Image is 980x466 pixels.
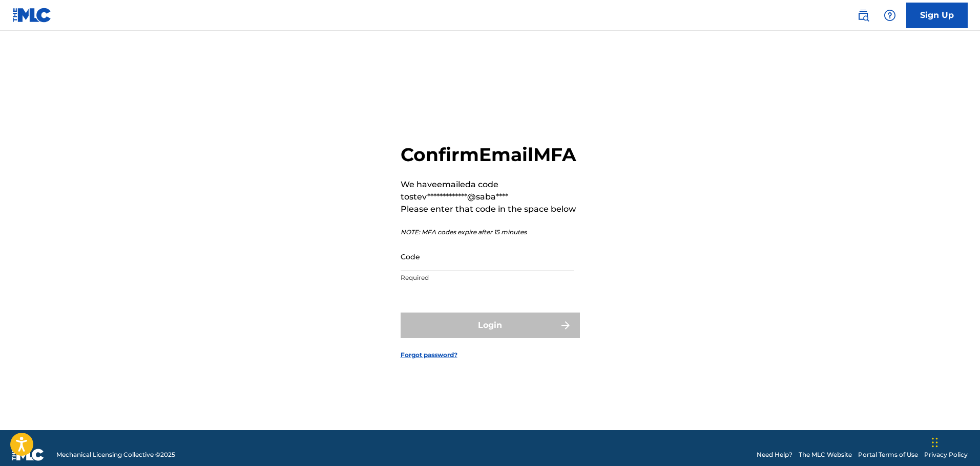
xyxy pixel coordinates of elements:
a: Portal Terms of Use [858,450,918,459]
div: Help [880,5,900,26]
a: Sign Up [906,3,968,28]
a: Public Search [853,5,873,26]
img: logo [12,449,44,461]
img: help [884,9,896,21]
h2: Confirm Email MFA [401,143,580,166]
div: Drag [932,427,938,458]
a: The MLC Website [799,450,852,459]
a: Need Help? [757,450,793,459]
p: Required [401,273,574,282]
img: search [857,9,869,21]
img: MLC Logo [12,8,52,23]
a: Forgot password? [401,350,457,360]
span: Mechanical Licensing Collective © 2025 [56,450,175,459]
iframe: Chat Widget [929,417,980,466]
p: Please enter that code in the space below [401,203,580,215]
p: NOTE: MFA codes expire after 15 minutes [401,228,580,237]
a: Privacy Policy [924,450,968,459]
